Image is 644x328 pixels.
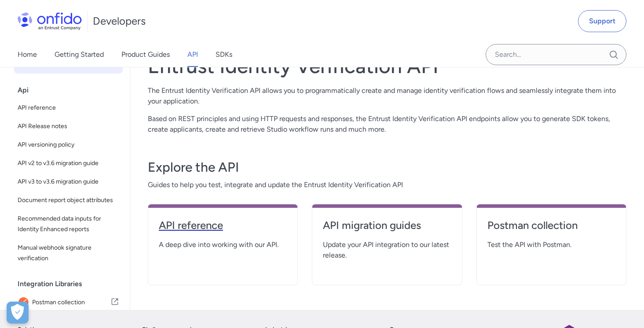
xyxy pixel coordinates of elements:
span: Guides to help you test, integrate and update the Entrust Identity Verification API [148,180,626,190]
span: API v2 to v3.6 migration guide [18,158,119,169]
a: API reference [159,218,287,240]
div: Api [18,81,126,99]
a: API v2 to v3.6 migration guide [14,155,123,172]
a: API Release notes [14,118,123,135]
span: API Release notes [18,121,119,132]
h1: Developers [93,14,146,28]
h3: Explore the API [148,158,626,176]
a: Support [578,10,626,32]
a: Postman collection [487,218,615,240]
h4: API reference [159,218,287,232]
p: The Entrust Identity Verification API allows you to programmatically create and manage identity v... [148,85,626,107]
span: API reference [18,103,119,113]
a: Recommended data inputs for Identity Enhanced reports [14,210,123,238]
div: Cookie Preferences [7,302,29,324]
span: Document report object attributes [18,195,119,206]
a: API reference [14,99,123,117]
a: API [187,42,198,67]
img: Onfido Logo [18,12,82,30]
span: API v3 to v3.6 migration guide [18,177,119,187]
span: Recommended data inputs for Identity Enhanced reports [18,214,119,235]
span: API versioning policy [18,140,119,150]
a: Getting Started [55,42,104,67]
div: Integration Libraries [18,275,126,293]
a: IconPostman collectionPostman collection [14,293,123,312]
p: Based on REST principles and using HTTP requests and responses, the Entrust Identity Verification... [148,114,626,135]
a: Manual webhook signature verification [14,239,123,267]
a: API versioning policy [14,136,123,154]
h4: Postman collection [487,218,615,232]
span: Test the API with Postman. [487,240,615,250]
img: IconPostman collection [18,296,32,309]
input: Onfido search input field [486,44,626,65]
h4: API migration guides [323,218,451,232]
a: Product Guides [121,42,170,67]
a: SDKs [216,42,232,67]
span: Manual webhook signature verification [18,243,119,264]
a: API v3 to v3.6 migration guide [14,173,123,191]
button: Open Preferences [7,302,29,324]
a: Home [18,42,37,67]
span: Update your API integration to our latest release. [323,240,451,261]
a: API migration guides [323,218,451,240]
a: Document report object attributes [14,192,123,209]
span: A deep dive into working with our API. [159,240,287,250]
span: Postman collection [32,296,110,309]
